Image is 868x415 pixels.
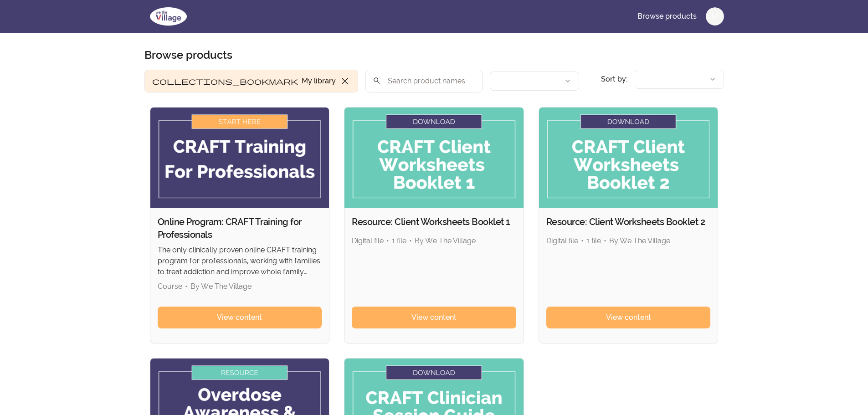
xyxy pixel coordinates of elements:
[586,236,601,245] span: 1 file
[344,108,524,208] img: Product image for Resource: Client Worksheets Booklet 1
[152,76,298,87] span: collections_bookmark
[352,236,384,245] span: Digital file
[144,48,232,62] h2: Browse products
[158,215,322,241] h2: Online Program: CRAFT Training for Professionals
[581,236,584,245] span: •
[158,282,182,291] span: Course
[373,74,381,87] span: search
[365,70,483,92] input: Search product names
[352,307,516,328] a: View content
[606,312,651,323] span: View content
[490,72,579,91] button: Filter by author
[144,5,192,27] img: We The Village logo
[630,5,704,27] a: Browse products
[144,70,358,92] button: Filter by My library
[546,215,711,228] h2: Resource: Client Worksheets Booklet 2
[546,236,578,245] span: Digital file
[635,70,724,89] button: Product sort options
[392,236,406,245] span: 1 file
[158,307,322,328] a: View content
[411,312,457,323] span: View content
[630,5,724,27] nav: Main
[601,75,627,83] span: Sort by:
[190,282,252,291] span: By We The Village
[546,307,711,328] a: View content
[706,7,724,26] button: M
[150,108,329,208] img: Product image for Online Program: CRAFT Training for Professionals
[539,108,718,208] img: Product image for Resource: Client Worksheets Booklet 2
[185,282,188,291] span: •
[217,312,262,323] span: View content
[352,215,516,228] h2: Resource: Client Worksheets Booklet 1
[609,236,670,245] span: By We The Village
[415,236,476,245] span: By We The Village
[409,236,412,245] span: •
[158,245,322,277] p: The only clinically proven online CRAFT training program for professionals, working with families...
[339,76,350,87] span: close
[604,236,606,245] span: •
[386,236,389,245] span: •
